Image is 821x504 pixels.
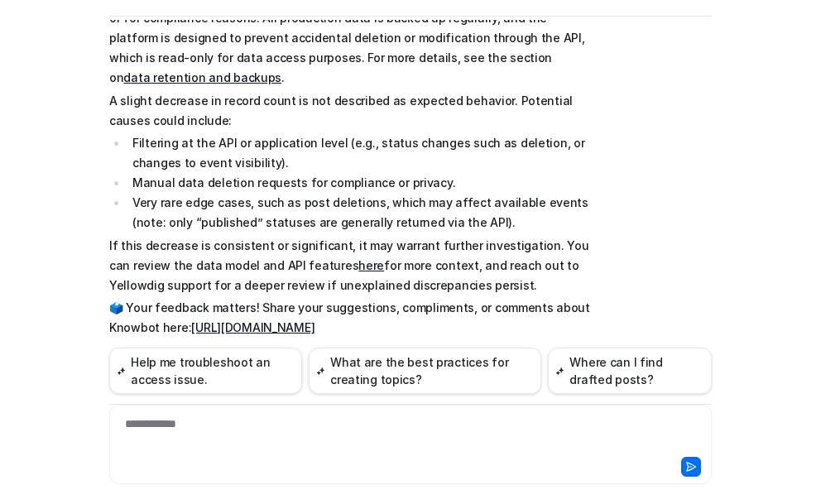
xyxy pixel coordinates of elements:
[127,173,593,193] li: Manual data deletion requests for compliance or privacy.
[191,320,314,334] a: [URL][DOMAIN_NAME]
[109,91,593,131] p: A slight decrease in record count is not described as expected behavior. Potential causes could i...
[109,298,593,338] p: 🗳️ Your feedback matters! Share your suggestions, compliments, or comments about Knowbot here:
[127,193,593,233] li: Very rare edge cases, such as post deletions, which may affect available events (note: only “publ...
[358,258,384,272] a: here
[548,348,712,394] button: Where can I find drafted posts?
[123,70,281,84] a: data retention and backups
[309,348,541,394] button: What are the best practices for creating topics?
[109,236,593,295] p: If this decrease is consistent or significant, it may warrant further investigation. You can revi...
[109,348,302,394] button: Help me troubleshoot an access issue.
[127,133,593,173] li: Filtering at the API or application level (e.g., status changes such as deletion, or changes to e...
